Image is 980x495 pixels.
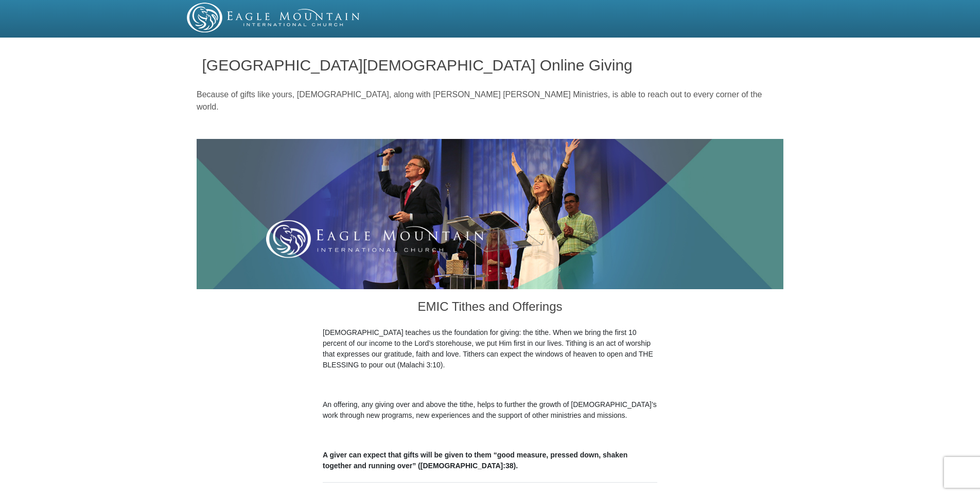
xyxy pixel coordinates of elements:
[187,3,361,32] img: EMIC
[202,57,778,74] h1: [GEOGRAPHIC_DATA][DEMOGRAPHIC_DATA] Online Giving
[197,89,783,113] p: Because of gifts like yours, [DEMOGRAPHIC_DATA], along with [PERSON_NAME] [PERSON_NAME] Ministrie...
[323,327,657,370] p: [DEMOGRAPHIC_DATA] teaches us the foundation for giving: the tithe. When we bring the first 10 pe...
[323,399,657,421] p: An offering, any giving over and above the tithe, helps to further the growth of [DEMOGRAPHIC_DAT...
[323,289,657,327] h3: EMIC Tithes and Offerings
[323,451,627,470] b: A giver can expect that gifts will be given to them “good measure, pressed down, shaken together ...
